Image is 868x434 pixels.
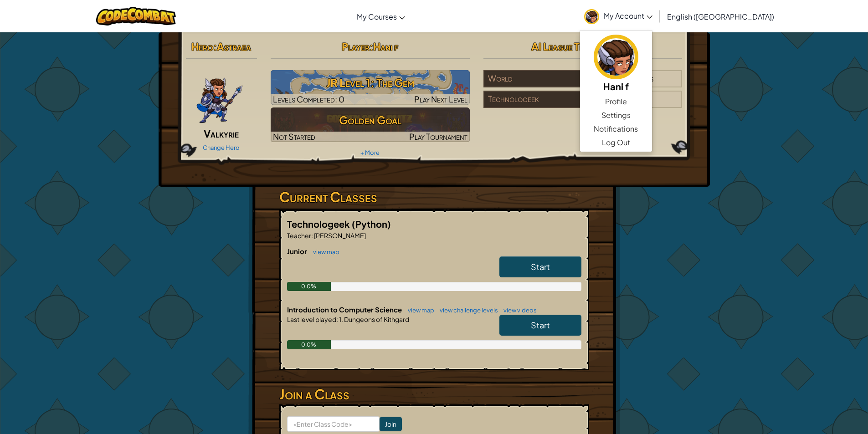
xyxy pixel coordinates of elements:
[580,95,652,108] a: Profile
[663,4,779,29] a: English ([GEOGRAPHIC_DATA])
[580,136,652,149] a: Log Out
[287,231,311,240] span: Teacher
[667,12,774,21] span: English ([GEOGRAPHIC_DATA])
[271,110,470,130] h3: Golden Goal
[287,218,352,230] span: Technologeek
[357,12,397,21] span: My Courses
[580,33,652,95] a: Hani f
[580,108,652,122] a: Settings
[604,11,652,20] span: My Account
[217,40,251,53] span: Astraea
[343,315,409,323] span: Dungeons of Kithgard
[594,35,638,79] img: avatar
[435,306,498,314] a: view challenge levels
[373,40,398,53] span: Hani f
[580,2,657,31] a: My Account
[380,417,402,431] input: Join
[338,315,343,323] span: 1.
[204,127,239,140] span: Valkyrie
[213,40,217,53] span: :
[483,70,583,87] div: World
[271,72,470,93] h3: JR Level 1: The Gem
[483,99,683,110] a: Technologeek21players
[311,231,313,240] span: :
[342,40,370,53] span: Player
[287,247,308,255] span: Junior
[580,122,652,136] a: Notifications
[279,187,589,207] h3: Current Classes
[287,416,380,432] input: <Enter Class Code>
[352,218,391,230] span: (Python)
[584,9,599,24] img: avatar
[287,315,336,323] span: Last level played
[271,70,470,105] img: JR Level 1: The Gem
[370,40,373,53] span: :
[287,340,331,349] div: 0.0%
[409,131,467,142] span: Play Tournament
[196,70,243,125] img: ValkyriePose.png
[96,7,176,26] img: CodeCombat logo
[414,94,467,104] span: Play Next Level
[203,144,240,151] a: Change Hero
[279,384,589,404] h3: Join a Class
[352,4,410,29] a: My Courses
[531,40,635,53] span: AI League Team Rankings
[336,315,338,323] span: :
[531,320,550,330] span: Start
[271,70,470,105] a: Play Next Level
[589,79,643,93] h5: Hani f
[191,40,213,53] span: Hero
[273,131,315,142] span: Not Started
[308,248,339,255] a: view map
[499,306,537,314] a: view videos
[360,149,380,156] a: + More
[271,107,470,142] img: Golden Goal
[273,94,344,104] span: Levels Completed: 0
[483,79,683,89] a: World8,079,884players
[531,261,550,272] span: Start
[287,305,403,314] span: Introduction to Computer Science
[483,91,583,108] div: Technologeek
[287,282,331,291] div: 0.0%
[594,123,638,134] span: Notifications
[313,231,366,240] span: [PERSON_NAME]
[271,107,470,142] a: Golden GoalNot StartedPlay Tournament
[403,306,434,314] a: view map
